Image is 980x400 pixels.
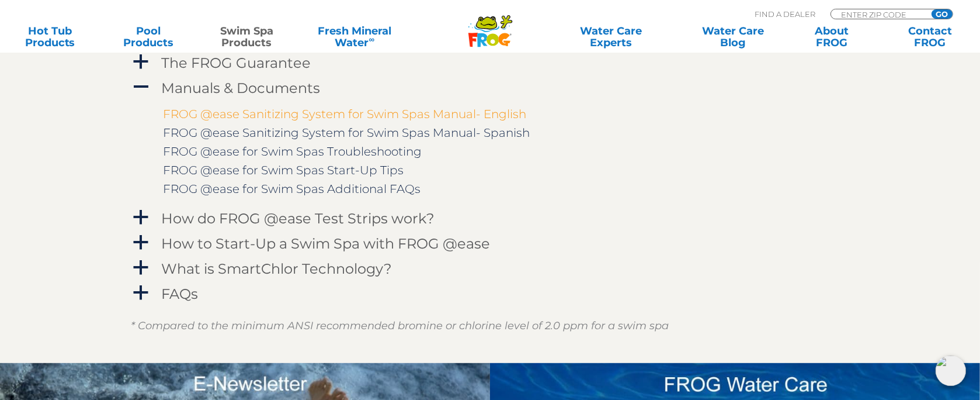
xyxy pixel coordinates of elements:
a: Hot TubProducts [12,25,88,49]
p: Find A Dealer [755,9,815,19]
em: * Compared to the minimum ANSI recommended bromine or chlorine level of 2.0 ppm for a swim spa [131,319,669,332]
a: PoolProducts [110,25,186,49]
a: Swim SpaProducts [208,25,285,49]
sup: ∞ [369,35,374,44]
a: A Manuals & Documents [131,77,849,99]
a: FROG @ease for Swim Spas Additional FAQs [163,182,421,196]
h4: How do FROG @ease Test Strips work? [161,211,435,226]
a: Fresh MineralWater∞ [307,25,402,49]
a: a The FROG Guarantee [131,52,849,74]
span: a [132,284,150,302]
a: a How do FROG @ease Test Strips work? [131,208,849,229]
a: ContactFROG [892,25,968,49]
span: A [132,78,150,96]
a: a What is SmartChlor Technology? [131,258,849,280]
h4: What is SmartChlor Technology? [161,261,392,277]
a: a FAQs [131,283,849,305]
a: FROG @ease for Swim Spas Start-Up Tips [163,163,404,177]
input: Zip Code Form [840,9,919,19]
a: a How to Start-Up a Swim Spa with FROG @ease [131,233,849,254]
a: FROG @ease Sanitizing System for Swim Spas Manual- Spanish [163,126,530,140]
span: a [132,259,150,277]
h4: The FROG Guarantee [161,55,311,71]
span: a [132,53,150,71]
a: FROG @ease for Swim Spas Troubleshooting [163,144,422,158]
img: openIcon [936,356,966,386]
a: Water CareBlog [695,25,772,49]
a: Water CareExperts [549,25,673,49]
input: GO [932,9,953,19]
h4: FAQs [161,286,198,302]
span: a [132,209,150,226]
a: AboutFROG [793,25,870,49]
span: a [132,234,150,251]
h4: Manuals & Documents [161,80,320,96]
h4: How to Start-Up a Swim Spa with FROG @ease [161,236,490,251]
a: FROG @ease Sanitizing System for Swim Spas Manual- English [163,107,526,121]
